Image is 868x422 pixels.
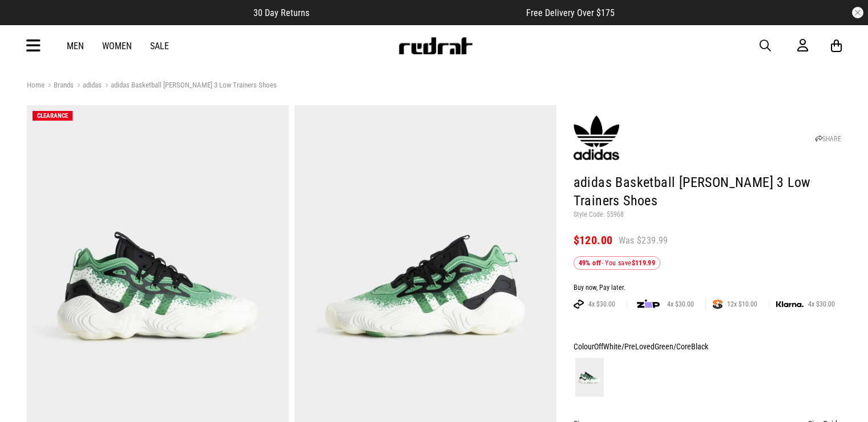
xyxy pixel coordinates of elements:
img: KLARNA [776,301,804,308]
span: 4x $30.00 [584,300,620,309]
a: Sale [150,41,169,51]
a: Women [102,41,132,51]
a: adidas [74,81,102,91]
span: 4x $30.00 [804,300,839,309]
img: zip [637,298,660,310]
a: Men [67,41,84,51]
a: SHARE [815,135,841,143]
span: OffWhite/PreLovedGreen/CoreBlack [594,342,708,351]
span: Free Delivery Over $175 [526,7,615,18]
b: 49% off [579,259,601,267]
img: OffWhite/PreLovedGreen/CoreBlack [575,358,604,397]
a: Brands [45,81,74,91]
p: Style Code: 55968 [574,210,842,220]
b: $119.99 [632,259,656,267]
div: Buy now, Pay later. [574,284,842,293]
span: $120.00 [574,233,613,247]
span: 12x $10.00 [722,300,762,309]
a: adidas Basketball [PERSON_NAME] 3 Low Trainers Shoes [102,81,277,91]
img: adidas [574,115,619,161]
iframe: Customer reviews powered by Trustpilot [332,7,503,18]
span: 4x $30.00 [663,300,699,309]
img: SPLITPAY [713,300,722,309]
img: AFTERPAY [574,300,584,309]
div: Colour [574,340,842,353]
div: - You save [574,256,661,270]
span: Was $239.99 [619,234,668,247]
span: 30 Day Returns [253,7,309,18]
h1: adidas Basketball [PERSON_NAME] 3 Low Trainers Shoes [574,174,842,210]
img: Redrat logo [398,37,473,54]
a: Home [27,81,45,89]
span: CLEARANCE [37,112,68,120]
